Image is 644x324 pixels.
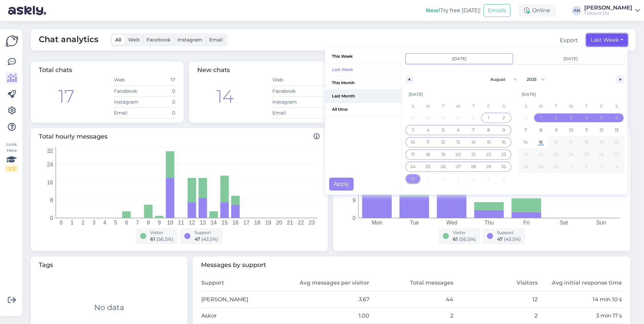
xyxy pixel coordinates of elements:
button: 7 [518,124,533,136]
button: 6 [451,124,466,136]
span: 7 [472,124,475,136]
button: 27 [451,161,466,173]
span: 11 [585,124,588,136]
td: Facebook [272,86,303,96]
tspan: 9 [353,197,356,203]
div: No data [94,302,124,313]
div: 17 [58,83,74,110]
button: 28 [518,161,533,173]
button: Emails [484,4,510,17]
tspan: 5 [114,220,117,226]
button: 25 [579,148,594,161]
button: 13 [451,136,466,148]
button: 14 [518,136,533,148]
span: 61 [453,236,458,242]
span: 22 [539,148,543,161]
button: 12 [594,124,609,136]
span: Total hourly messages [39,132,320,141]
span: 5 [442,124,444,136]
span: ( 56.5 %) [156,236,173,242]
button: 20 [609,136,624,148]
td: Email [272,107,303,118]
td: 0 [303,96,334,107]
span: 13 [615,124,618,136]
div: Export [560,36,578,44]
div: Support [194,230,218,236]
td: 0 [145,86,175,96]
span: Email [209,37,223,43]
span: S [405,101,421,112]
span: 6 [457,124,459,136]
span: 26 [441,161,445,173]
div: Fleksont OÜ [584,11,632,16]
span: 9 [503,124,505,136]
tspan: 0 [50,215,53,221]
tspan: Fri [523,220,530,226]
tspan: 8 [147,220,150,226]
td: Instagram [272,96,303,107]
td: Web [272,75,303,86]
button: 30 [548,161,564,173]
span: 15 [487,136,491,148]
span: T [466,101,481,112]
span: 14 [524,136,528,148]
span: M [533,101,549,112]
span: 16 [554,136,558,148]
td: Facebook [114,86,145,96]
tspan: 19 [265,220,271,226]
span: S [518,101,533,112]
tspan: 22 [298,220,304,226]
td: 14 min 10 s [538,291,622,308]
tspan: 14 [211,220,217,226]
span: Messages by support [201,260,622,270]
div: Try free [DATE]: [426,6,481,15]
button: 16 [496,136,511,148]
td: 1.00 [285,308,370,324]
span: 28 [471,161,476,173]
span: 17 [411,148,415,161]
th: Avg initial response time [538,275,622,291]
span: Facebook [147,37,171,43]
span: 22 [486,148,491,161]
div: Look Here [5,141,18,172]
button: 12 [436,136,451,148]
tspan: Sun [596,220,606,226]
tspan: 7 [136,220,139,226]
button: 8 [481,124,496,136]
span: F [481,101,496,112]
button: 18 [579,136,594,148]
tspan: 11 [178,220,184,226]
tspan: 12 [189,220,195,226]
span: 3 [570,112,572,124]
button: 5 [594,112,609,124]
tspan: 17 [243,220,250,226]
span: 25 [426,161,430,173]
span: This Month [325,76,402,89]
tspan: 1 [71,220,74,226]
span: Instagram [177,37,202,43]
tspan: 13 [200,220,206,226]
span: 1 [488,112,489,124]
button: This Month [325,76,402,90]
tspan: Tue [410,220,419,226]
button: 30 [496,161,511,173]
span: 19 [441,148,445,161]
button: 3 [405,124,421,136]
span: 27 [456,161,461,173]
span: T [548,101,564,112]
tspan: 4 [103,220,106,226]
span: ( 43.5 %) [504,236,521,242]
button: 20 [451,148,466,161]
a: [PERSON_NAME]Fleksont OÜ [584,5,640,16]
span: 31 [411,173,415,185]
span: 4 [427,124,429,136]
span: 5 [600,112,603,124]
button: 22 [533,148,549,161]
button: 29 [481,161,496,173]
span: 20 [614,136,619,148]
span: T [436,101,451,112]
button: 24 [405,161,421,173]
div: Visitor [150,230,173,236]
button: Last Week [586,34,628,47]
span: 12 [600,124,604,136]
